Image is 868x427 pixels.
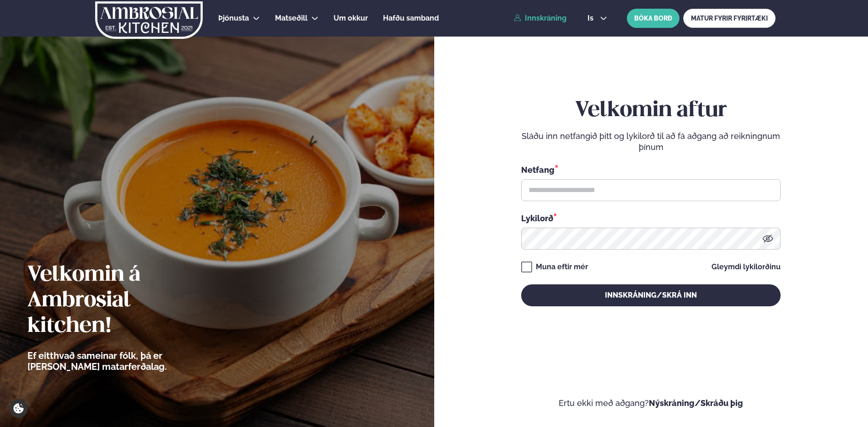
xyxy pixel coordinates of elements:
[334,14,368,22] span: Um okkur
[383,13,439,24] a: Hafðu samband
[9,399,28,418] a: Cookie settings
[27,262,217,339] h2: Velkomin á Ambrosial kitchen!
[383,14,439,22] span: Hafðu samband
[627,9,679,28] button: BÓKA BORÐ
[218,13,249,24] a: Þjónusta
[683,9,776,28] a: MATUR FYRIR FYRIRTÆKI
[94,1,204,39] img: logo
[521,98,781,123] h2: Velkomin aftur
[514,14,566,22] a: Innskráning
[588,15,596,22] span: is
[580,15,615,22] button: is
[218,14,249,22] span: Þjónusta
[521,164,781,176] div: Netfang
[712,263,781,271] a: Gleymdi lykilorðinu
[521,284,781,306] button: Innskráning/Skrá inn
[334,13,368,24] a: Um okkur
[521,212,781,224] div: Lykilorð
[275,14,307,22] span: Matseðill
[275,13,307,24] a: Matseðill
[462,398,841,409] p: Ertu ekki með aðgang?
[27,350,217,372] p: Ef eitthvað sameinar fólk, þá er [PERSON_NAME] matarferðalag.
[649,398,743,408] a: Nýskráning/Skráðu þig
[521,131,781,153] p: Sláðu inn netfangið þitt og lykilorð til að fá aðgang að reikningnum þínum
